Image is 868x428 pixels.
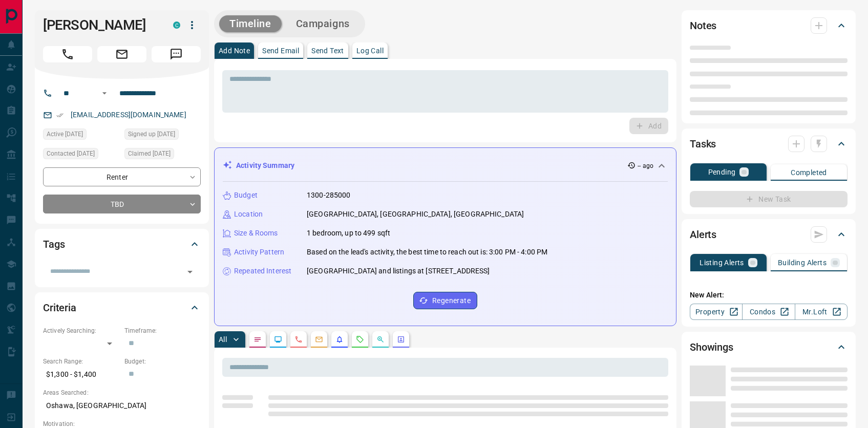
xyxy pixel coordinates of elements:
div: Criteria [43,295,201,320]
div: TBD [43,195,201,213]
p: Based on the lead's activity, the best time to reach out is: 3:00 PM - 4:00 PM [307,247,547,258]
p: Log Call [356,47,384,54]
p: $1,300 - $1,400 [43,366,119,383]
div: Activity Summary-- ago [223,156,668,175]
h2: Criteria [43,299,76,316]
p: -- ago [638,161,653,170]
a: Condos [742,304,795,320]
button: Timeline [219,15,282,32]
p: Location [234,209,263,220]
p: All [219,336,227,343]
div: Mon May 26 2025 [124,129,201,143]
p: Activity Summary [236,160,294,171]
div: Showings [690,335,848,359]
div: condos.ca [173,22,180,29]
div: Tasks [690,132,848,156]
p: Budget [234,190,258,201]
p: Send Text [311,47,344,54]
p: Search Range: [43,357,119,366]
span: Signed up [DATE] [128,129,175,139]
p: Activity Pattern [234,247,284,258]
span: Contacted [DATE] [47,148,95,159]
p: New Alert: [690,290,848,301]
a: Property [690,304,743,320]
button: Regenerate [413,292,477,309]
p: Areas Searched: [43,388,201,397]
h2: Notes [690,17,716,34]
p: Repeated Interest [234,266,291,276]
p: 1300-285000 [307,190,350,201]
svg: Requests [356,335,364,344]
div: Notes [690,13,848,38]
div: Alerts [690,222,848,247]
p: Send Email [262,47,299,54]
a: [EMAIL_ADDRESS][DOMAIN_NAME] [71,111,186,119]
div: Tags [43,232,201,256]
p: 1 bedroom, up to 499 sqft [307,228,390,239]
svg: Agent Actions [397,335,405,344]
h2: Showings [690,339,733,355]
div: Mon May 26 2025 [124,148,201,162]
span: Email [97,46,146,62]
h1: [PERSON_NAME] [43,17,158,33]
svg: Email Verified [56,112,63,119]
p: [GEOGRAPHIC_DATA], [GEOGRAPHIC_DATA], [GEOGRAPHIC_DATA] [307,209,524,220]
p: Listing Alerts [700,259,744,266]
h2: Alerts [690,226,716,243]
h2: Tags [43,236,65,252]
p: Building Alerts [778,259,827,266]
span: Active [DATE] [47,129,83,139]
span: Message [152,46,201,62]
button: Open [183,265,197,279]
p: Budget: [124,357,201,366]
div: Renter [43,167,201,186]
svg: Lead Browsing Activity [274,335,282,344]
p: Completed [791,169,827,176]
p: Timeframe: [124,326,201,335]
p: Add Note [219,47,250,54]
p: Size & Rooms [234,228,278,239]
span: Claimed [DATE] [128,148,171,159]
svg: Opportunities [376,335,385,344]
p: Actively Searching: [43,326,119,335]
svg: Notes [253,335,262,344]
p: Pending [708,168,736,176]
span: Call [43,46,92,62]
button: Campaigns [286,15,360,32]
svg: Listing Alerts [335,335,344,344]
p: [GEOGRAPHIC_DATA] and listings at [STREET_ADDRESS] [307,266,490,276]
a: Mr.Loft [795,304,848,320]
h2: Tasks [690,136,716,152]
div: Mon May 26 2025 [43,129,119,143]
svg: Calls [294,335,303,344]
div: Wed May 28 2025 [43,148,119,162]
p: Oshawa, [GEOGRAPHIC_DATA] [43,397,201,414]
svg: Emails [315,335,323,344]
button: Open [98,87,111,99]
